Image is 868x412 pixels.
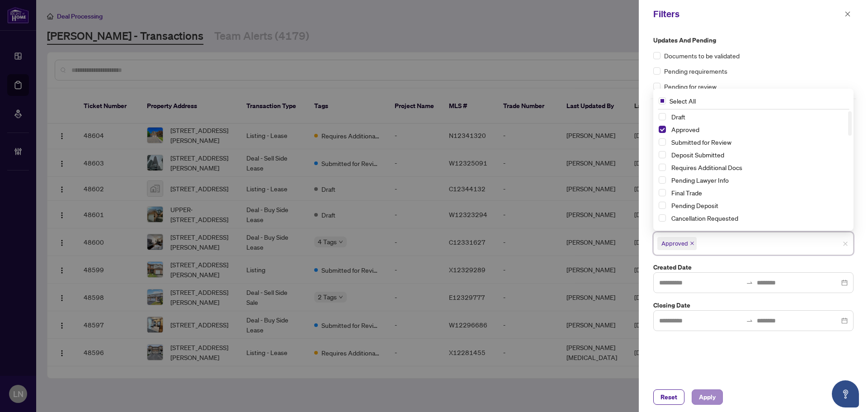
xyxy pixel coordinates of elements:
span: close [844,11,851,17]
span: Approved [668,124,848,135]
span: With Payroll [668,225,848,236]
span: Select Deposit Submitted [659,151,666,158]
span: Documents to be validated [664,51,740,61]
span: Pending requirements [664,66,727,76]
span: With Payroll [671,227,705,235]
span: Submitted for Review [671,138,731,146]
span: Requires Additional Docs [668,162,848,173]
span: Deposit Submitted [671,151,724,159]
span: Pending Lawyer Info [668,175,848,185]
span: close [843,241,848,246]
span: Select Submitted for Review [659,138,666,146]
span: Draft [671,113,685,121]
span: Select Cancellation Requested [659,214,666,222]
span: Pending Lawyer Info [671,176,729,184]
span: Approved [657,237,697,250]
label: Closing Date [653,300,854,310]
label: Created Date [653,262,854,272]
button: Reset [653,389,684,405]
span: swap-right [746,317,753,324]
span: Pending Deposit [671,201,718,209]
span: Approved [671,125,699,133]
span: swap-right [746,279,753,286]
span: to [746,317,753,324]
label: Updates and Pending [653,35,854,45]
span: Select Final Trade [659,189,666,196]
span: Select Requires Additional Docs [659,164,666,171]
span: Select Pending Lawyer Info [659,176,666,184]
span: Select Draft [659,113,666,120]
span: Deposit Submitted [668,149,848,160]
span: Select Approved [659,126,666,133]
span: Pending for review [664,81,717,91]
span: Select Pending Deposit [659,202,666,209]
button: Open asap [832,380,859,407]
span: Cancellation Requested [668,213,848,223]
span: to [746,279,753,286]
span: Select All [666,96,699,106]
span: Draft [668,111,848,122]
span: Pending Deposit [668,200,848,211]
span: Approved [661,239,688,248]
span: Apply [699,390,716,404]
span: Reset [660,390,677,404]
span: Requires Additional Docs [671,163,742,171]
span: Final Trade [668,187,848,198]
div: Filters [653,7,842,21]
span: Final Trade [671,189,702,197]
span: close [690,241,694,246]
button: Apply [692,389,723,405]
span: Cancellation Requested [671,214,738,222]
span: Submitted for Review [668,137,848,147]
